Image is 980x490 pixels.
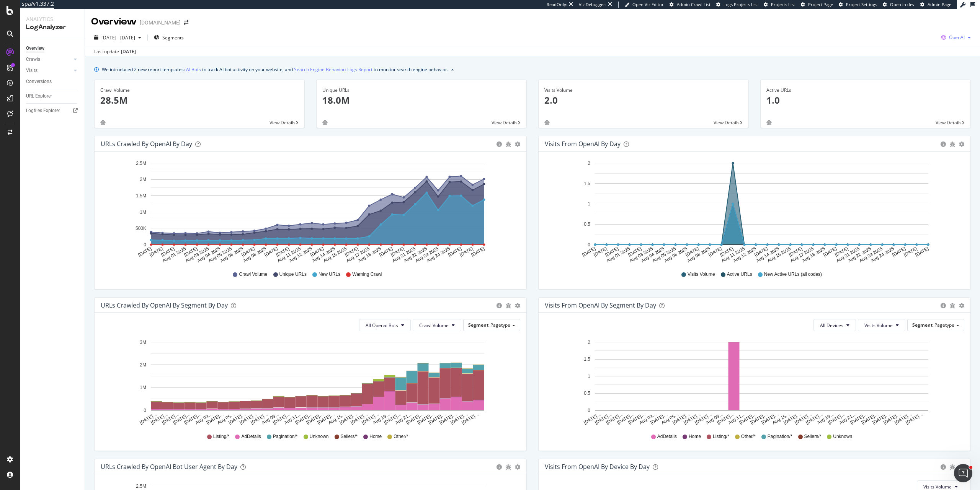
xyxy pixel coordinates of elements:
span: Segments [162,34,184,41]
button: Segments [151,31,187,44]
div: Last update [94,48,136,55]
button: OpenAI [938,31,974,44]
span: OpenAI [949,34,965,41]
iframe: Intercom live chat [954,464,972,482]
span: [DATE] - [DATE] [101,34,135,41]
div: [DATE] [121,48,136,55]
button: [DATE] - [DATE] [91,31,144,44]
